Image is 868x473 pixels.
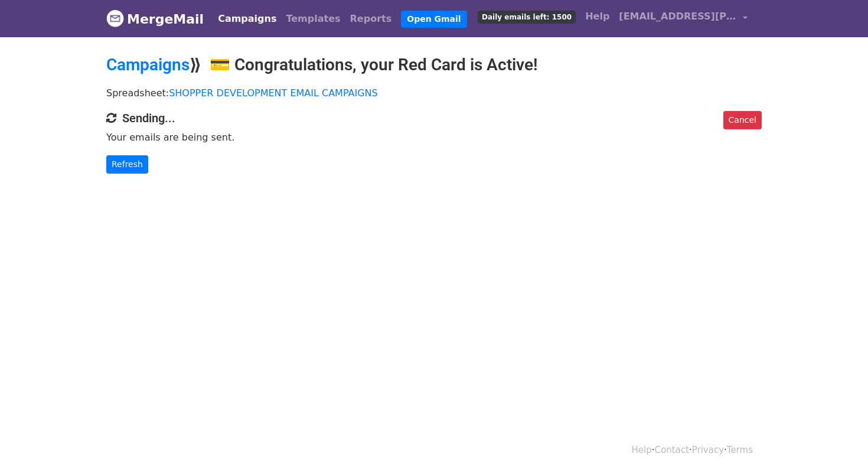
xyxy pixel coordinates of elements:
a: Contact [655,445,689,455]
a: Daily emails left: 1500 [473,5,580,28]
a: Privacy [692,445,724,455]
a: SHOPPER DEVELOPMENT EMAIL CAMPAIGNS [169,87,378,99]
a: Cancel [723,111,762,129]
span: [EMAIL_ADDRESS][PERSON_NAME][DOMAIN_NAME] [619,9,737,24]
h2: ⟫ 💳 Congratulations, your Red Card is Active! [106,55,762,75]
a: Reports [345,7,397,31]
a: Templates [281,7,345,31]
span: Daily emails left: 1500 [478,11,576,24]
a: Refresh [106,155,148,174]
p: Spreadsheet: [106,87,762,99]
a: Campaigns [213,7,281,31]
p: Your emails are being sent. [106,131,762,143]
a: Campaigns [106,55,190,74]
a: Open Gmail [401,11,466,28]
a: Terms [727,445,753,455]
img: MergeMail logo [106,9,124,27]
a: [EMAIL_ADDRESS][PERSON_NAME][DOMAIN_NAME] [614,5,752,32]
a: MergeMail [106,6,204,31]
a: Help [580,5,614,28]
h4: Sending... [106,111,762,125]
a: Help [632,445,652,455]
